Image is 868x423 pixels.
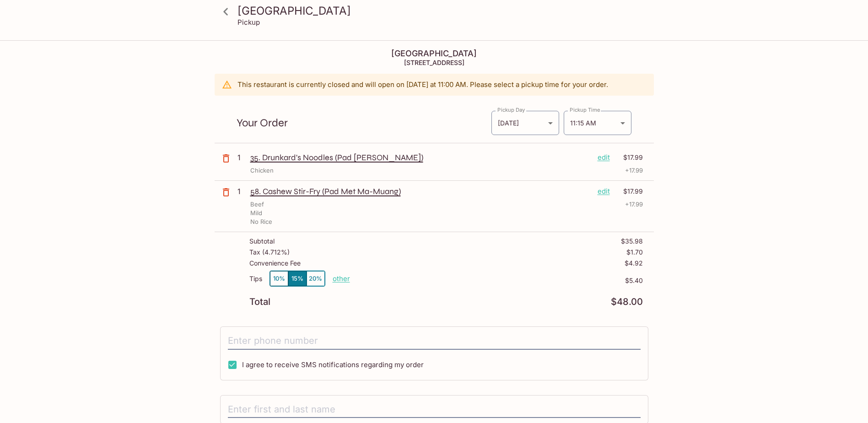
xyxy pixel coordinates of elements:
p: $1.70 [626,249,643,256]
p: $48.00 [611,298,643,306]
div: [DATE] [491,111,559,135]
button: 20% [307,271,325,286]
p: edit [598,152,610,163]
label: Pickup Day [497,106,525,114]
h3: [GEOGRAPHIC_DATA] [237,4,647,18]
p: Convenience Fee [249,260,301,267]
p: This restaurant is currently closed and will open on [DATE] at 11:00 AM . Please select a pickup ... [237,80,608,89]
p: $17.99 [615,152,643,163]
p: Mild [250,209,262,217]
p: $5.40 [350,277,643,284]
p: Tips [249,275,262,282]
input: Enter first and last name [228,401,641,418]
p: Your Order [237,119,491,127]
p: Pickup [237,18,260,27]
button: 15% [288,271,307,286]
p: 35. Drunkard's Noodles (Pad [PERSON_NAME]) [250,152,590,163]
p: Total [249,298,270,306]
p: No Rice [250,217,272,226]
p: $35.98 [621,238,643,245]
p: 1 [237,152,247,163]
button: other [333,274,350,283]
h5: [STREET_ADDRESS] [215,59,654,66]
span: I agree to receive SMS notifications regarding my order [242,360,424,369]
input: Enter phone number [228,332,641,350]
button: 10% [270,271,288,286]
p: edit [598,186,610,196]
p: Chicken [250,166,274,175]
p: $4.92 [625,260,643,267]
label: Pickup Time [570,106,600,114]
h4: [GEOGRAPHIC_DATA] [215,49,654,59]
p: + 17.99 [625,166,643,175]
p: Subtotal [249,238,275,245]
p: Tax ( 4.712% ) [249,249,290,256]
p: Beef [250,200,264,209]
p: + 17.99 [625,200,643,209]
p: 1 [237,186,247,196]
p: 58. Cashew Stir-Fry (Pad Met Ma-Muang) [250,186,590,196]
p: $17.99 [615,186,643,196]
div: 11:15 AM [564,111,631,135]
